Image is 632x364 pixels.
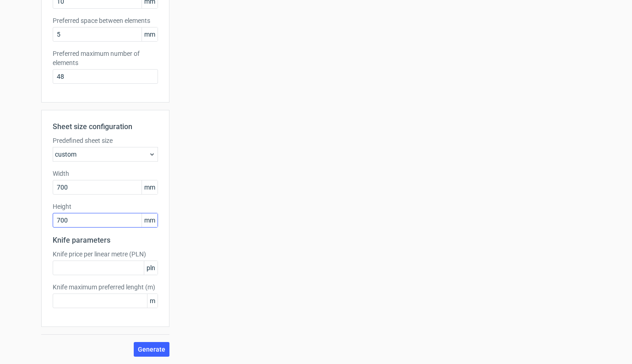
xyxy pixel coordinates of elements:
[53,169,158,178] label: Width
[53,283,158,292] label: Knife maximum preferred lenght (m)
[144,261,158,275] span: pln
[53,49,158,67] label: Preferred maximum number of elements
[147,294,158,308] span: m
[138,346,165,353] span: Generate
[53,235,158,246] h2: Knife parameters
[53,121,158,132] h2: Sheet size configuration
[53,16,158,25] label: Preferred space between elements
[53,202,158,211] label: Height
[142,213,158,227] span: mm
[53,213,158,228] input: custom
[53,136,158,145] label: Predefined sheet size
[53,180,158,195] input: custom
[53,250,158,259] label: Knife price per linear metre (PLN)
[142,27,158,41] span: mm
[142,180,158,194] span: mm
[134,342,169,357] button: Generate
[53,147,158,162] div: custom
